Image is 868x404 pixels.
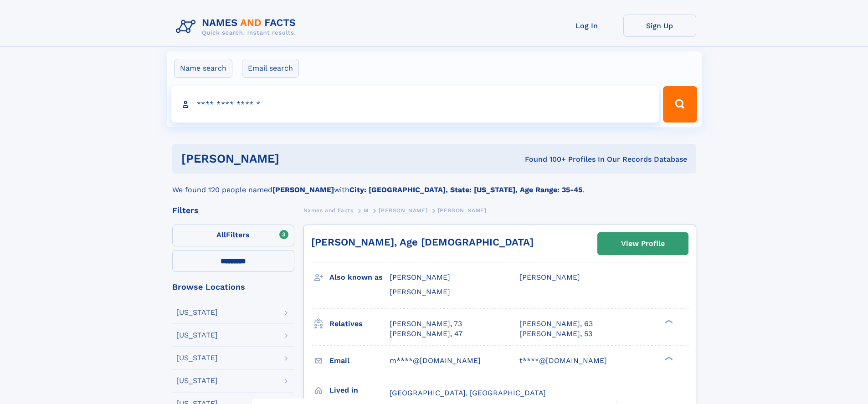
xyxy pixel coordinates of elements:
[172,206,294,215] div: Filters
[176,377,218,384] div: [US_STATE]
[663,318,673,324] div: ❯
[242,59,299,78] label: Email search
[621,233,665,254] div: View Profile
[329,316,390,332] h3: Relatives
[390,319,462,329] a: [PERSON_NAME], 73
[172,174,696,195] div: We found 120 people named with .
[176,354,218,362] div: [US_STATE]
[379,207,427,214] span: [PERSON_NAME]
[364,205,369,216] a: M
[519,329,592,339] a: [PERSON_NAME], 53
[303,205,354,216] a: Names and Facts
[181,153,402,164] h1: [PERSON_NAME]
[329,270,390,285] h3: Also known as
[172,225,294,246] label: Filters
[390,287,450,296] span: [PERSON_NAME]
[402,154,687,164] div: Found 100+ Profiles In Our Records Database
[438,207,487,214] span: [PERSON_NAME]
[390,273,450,281] span: [PERSON_NAME]
[364,207,369,214] span: M
[519,273,580,281] span: [PERSON_NAME]
[390,389,546,397] span: [GEOGRAPHIC_DATA], [GEOGRAPHIC_DATA]
[311,236,534,248] a: [PERSON_NAME], Age [DEMOGRAPHIC_DATA]
[663,355,673,361] div: ❯
[598,233,688,255] a: View Profile
[379,205,427,216] a: [PERSON_NAME]
[623,15,696,37] a: Sign Up
[390,329,462,339] a: [PERSON_NAME], 47
[171,86,659,123] input: search input
[172,15,303,39] img: Logo Names and Facts
[176,332,218,339] div: [US_STATE]
[176,309,218,316] div: [US_STATE]
[216,230,226,239] span: All
[272,185,334,194] b: [PERSON_NAME]
[663,86,697,123] button: Search Button
[349,185,582,194] b: City: [GEOGRAPHIC_DATA], State: [US_STATE], Age Range: 35-45
[550,15,623,37] a: Log In
[174,59,232,78] label: Name search
[329,353,390,368] h3: Email
[172,283,294,291] div: Browse Locations
[329,383,390,398] h3: Lived in
[519,319,593,329] a: [PERSON_NAME], 63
